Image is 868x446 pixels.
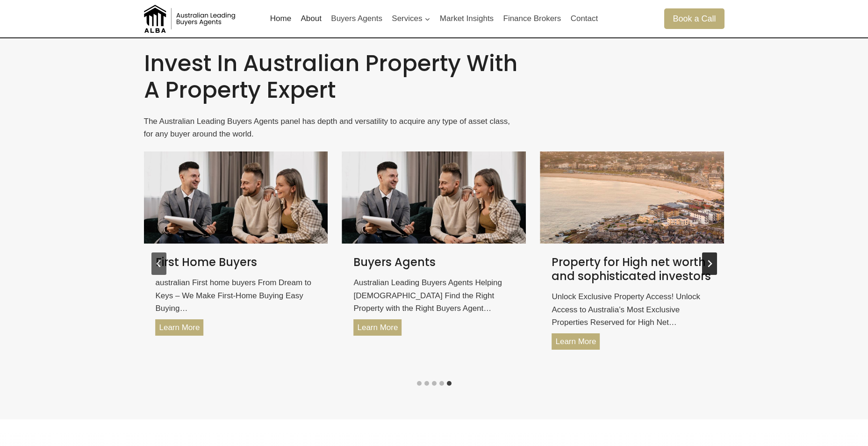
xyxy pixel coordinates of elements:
[353,319,402,336] a: Learn More
[439,381,444,386] button: Go to slide 4
[144,115,521,140] p: The Australian Leading Buyers Agents panel has depth and versatility to acquire any type of asset...
[552,290,712,350] div: Unlock Exclusive Property Access! Unlock Access to Australia’s Most Exclusive Properties Reserved...
[664,8,724,29] a: Book a Call
[435,7,499,30] a: Market Insights
[144,151,328,375] div: %1$s of %2$s
[566,7,603,30] a: Contact
[417,381,422,386] button: Go to slide 1
[156,276,316,336] div: australian First home buyers From Dream to Keys – We Make First-Home Buying Easy Buying…
[447,381,452,386] button: Go to slide 5
[424,381,429,386] button: Go to slide 2
[387,7,435,30] button: Child menu of Services
[156,319,204,336] a: Learn More
[151,252,166,275] button: Previous slide
[498,7,566,30] a: Finance Brokers
[144,50,521,104] h2: Invest in Australian property with a property expert
[144,151,725,375] div: Post Carousel
[342,151,526,375] div: %1$s of %2$s
[144,5,237,33] img: Australian Leading Buyers Agents
[552,333,600,350] a: Learn More
[144,151,328,244] a: Read More First Home Buyers
[540,151,724,244] a: Read More Property for High net worth and sophisticated investors
[326,7,387,30] a: Buyers Agents
[265,7,296,30] a: Home
[265,7,603,30] nav: Primary Navigation
[540,151,724,244] img: A breathtaking aerial view of a coastal cityscape with a rocky shoreline at dusk.
[144,379,725,387] ul: Select a slide to show
[702,252,717,275] button: Next slide
[156,255,316,269] a: First Home Buyers
[552,255,712,283] a: Property for High net worth and sophisticated investors
[353,276,514,336] div: Australian Leading Buyers Agents Helping [DEMOGRAPHIC_DATA] Find the Right Property with the Righ...
[432,381,437,386] button: Go to slide 3
[540,151,724,375] div: %1$s of %2$s
[296,7,326,30] a: About
[353,255,514,269] a: Buyers Agents
[342,151,526,244] a: Read More Buyers Agents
